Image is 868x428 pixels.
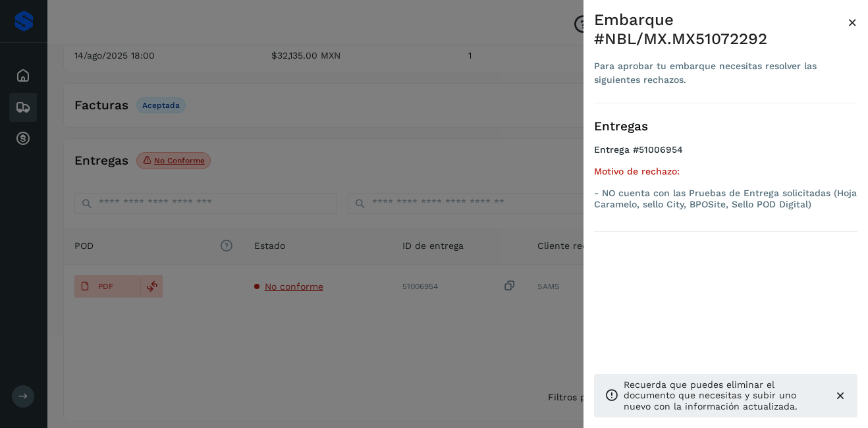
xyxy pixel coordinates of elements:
[624,379,823,412] p: Recuerda que puedes eliminar el documento que necesitas y subir uno nuevo con la información actu...
[594,11,848,49] div: Embarque #NBL/MX.MX51072292
[594,119,857,134] h3: Entregas
[848,11,857,34] button: Close
[594,188,857,210] p: - NO cuenta con las Pruebas de Entrega solicitadas (Hoja Caramelo, sello City, BPOSite, Sello POD...
[594,144,857,166] h4: Entrega #51006954
[848,13,857,32] span: ×
[594,59,848,87] div: Para aprobar tu embarque necesitas resolver las siguientes rechazos.
[594,166,857,177] h5: Motivo de rechazo:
